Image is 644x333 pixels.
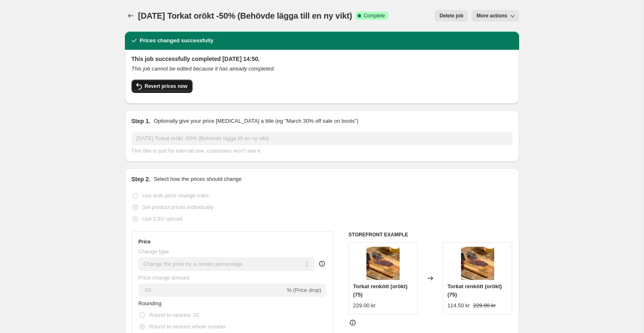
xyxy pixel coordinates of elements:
[125,10,137,22] button: Price change jobs
[139,248,169,255] span: Change type
[471,10,519,22] button: More actions
[132,132,512,145] input: 30% off holiday sale
[132,117,151,125] h2: Step 1.
[132,148,260,154] span: This title is just for internal use, customers won't see it
[461,247,494,280] img: Torkad_orokt_renstek_4_80x.jpg
[318,260,326,268] div: help
[149,323,226,330] span: Round to nearest whole number
[473,301,495,310] strike: 229.00 kr
[132,80,193,93] button: Revert prices now
[447,301,470,310] div: 114.50 kr
[353,283,407,298] span: Torkat renkött (orökt) (75)
[447,283,502,298] span: Torkat renkött (orökt) (75)
[142,192,209,199] span: Use bulk price change rules
[154,117,358,125] p: Optionally give your price [MEDICAL_DATA] a title (eg "March 30% off sale on boots")
[138,11,352,20] span: [DATE] Torkat orökt -50% (Behövde lägga till en ny vikt)
[349,231,512,238] h6: STOREFRONT EXAMPLE
[139,284,285,297] input: -15
[287,287,321,293] span: % (Price drop)
[353,301,376,310] div: 229.00 kr
[142,204,214,210] span: Set product prices individually
[139,275,190,281] span: Price change amount
[139,300,162,306] span: Rounding
[132,55,512,63] h2: This job successfully completed [DATE] 14:50.
[132,66,275,72] i: This job cannot be edited because it has already completed.
[149,312,200,318] span: Round to nearest .01
[434,10,468,22] button: Delete job
[363,12,385,19] span: Complete
[439,12,463,19] span: Delete job
[145,83,188,90] span: Revert prices now
[140,36,214,45] h2: Prices changed successfully
[142,216,182,222] span: Use CSV upload
[476,12,507,19] span: More actions
[366,247,400,280] img: Torkad_orokt_renstek_4_80x.jpg
[132,175,151,183] h2: Step 2.
[154,175,242,183] p: Select how the prices should change
[139,238,151,245] h3: Price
